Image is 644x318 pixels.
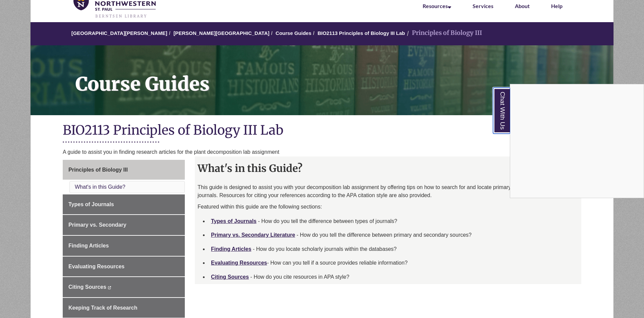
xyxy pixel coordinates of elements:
[473,3,493,9] a: Services
[515,3,530,9] a: About
[423,3,451,9] a: Resources
[510,84,644,198] iframe: Chat Widget
[551,3,562,9] a: Help
[510,84,644,198] div: Chat With Us
[493,88,510,134] a: Chat With Us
